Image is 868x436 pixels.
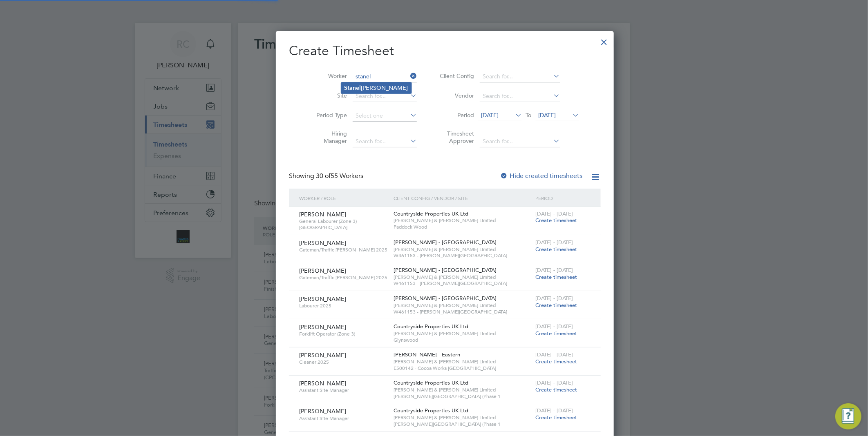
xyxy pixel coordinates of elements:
span: [DATE] - [DATE] [535,239,573,246]
div: Period [533,189,593,207]
span: [PERSON_NAME] [299,211,346,218]
input: Search for... [353,71,417,82]
label: Period [437,111,474,119]
span: [DATE] [481,111,499,119]
span: Cleaner 2025 [299,359,387,365]
label: Worker [310,72,347,80]
span: Glynswood [394,337,531,343]
input: Search for... [480,71,560,82]
span: [PERSON_NAME] & [PERSON_NAME] Limited [394,414,531,421]
span: Countryside Properties UK Ltd [394,210,468,217]
span: General Labourer (Zone 3) [GEOGRAPHIC_DATA] [299,218,387,231]
span: Paddock Wood [394,224,531,230]
span: [PERSON_NAME] [299,323,346,331]
span: [PERSON_NAME] [299,351,346,359]
span: [DATE] - [DATE] [535,267,573,274]
li: [PERSON_NAME] [341,82,412,93]
span: [DATE] - [DATE] [535,351,573,358]
span: 30 of [316,172,331,180]
span: 55 Workers [316,172,363,180]
span: [DATE] - [DATE] [535,323,573,330]
span: [PERSON_NAME] [299,267,346,274]
label: Period Type [310,111,347,119]
span: Create timesheet [535,330,577,337]
span: Create timesheet [535,414,577,421]
span: Create timesheet [535,217,577,224]
label: Timesheet Approver [437,130,474,145]
div: Worker / Role [297,189,391,207]
span: [PERSON_NAME] & [PERSON_NAME] Limited [394,387,531,393]
label: Vendor [437,92,474,99]
b: Stanel [345,85,361,91]
label: Hide created timesheets [500,172,583,180]
div: Client Config / Vendor / Site [391,189,533,207]
span: [PERSON_NAME] - [GEOGRAPHIC_DATA] [394,239,497,246]
h2: Create Timesheet [289,42,601,60]
span: [PERSON_NAME] [299,380,346,387]
span: Labourer 2025 [299,303,387,309]
input: Search for... [353,91,417,102]
span: Create timesheet [535,386,577,393]
span: [PERSON_NAME] & [PERSON_NAME] Limited [394,217,531,224]
span: Forklift Operator (Zone 3) [299,331,387,337]
label: Client Config [437,72,474,80]
input: Search for... [480,91,560,102]
span: [PERSON_NAME] - [GEOGRAPHIC_DATA] [394,267,497,274]
span: [DATE] - [DATE] [535,379,573,386]
span: Countryside Properties UK Ltd [394,379,468,386]
span: [PERSON_NAME][GEOGRAPHIC_DATA] (Phase 1 [394,421,531,427]
span: [PERSON_NAME] & [PERSON_NAME] Limited [394,246,531,253]
span: [PERSON_NAME] [299,239,346,247]
button: Engage Resource Center [835,403,861,429]
span: [PERSON_NAME] & [PERSON_NAME] Limited [394,358,531,365]
span: W461153 - [PERSON_NAME][GEOGRAPHIC_DATA] [394,252,531,259]
input: Search for... [353,136,417,147]
span: Assistant Site Manager [299,415,387,422]
span: [DATE] - [DATE] [535,295,573,302]
span: Create timesheet [535,358,577,365]
span: Countryside Properties UK Ltd [394,323,468,330]
span: Countryside Properties UK Ltd [394,407,468,414]
span: [PERSON_NAME] & [PERSON_NAME] Limited [394,302,531,309]
span: Assistant Site Manager [299,387,387,394]
span: Gateman/Traffic [PERSON_NAME] 2025 [299,274,387,281]
span: [PERSON_NAME] & [PERSON_NAME] Limited [394,274,531,280]
input: Search for... [480,136,560,147]
span: [PERSON_NAME] & [PERSON_NAME] Limited [394,330,531,337]
span: Gateman/Traffic [PERSON_NAME] 2025 [299,247,387,253]
span: W461153 - [PERSON_NAME][GEOGRAPHIC_DATA] [394,280,531,287]
span: [PERSON_NAME] - [GEOGRAPHIC_DATA] [394,295,497,302]
span: [DATE] - [DATE] [535,407,573,414]
span: To [523,110,534,120]
div: Showing [289,172,365,180]
span: [DATE] [539,111,556,119]
span: [DATE] - [DATE] [535,210,573,217]
span: [PERSON_NAME] [299,407,346,415]
span: Create timesheet [535,302,577,309]
input: Select one [353,110,417,122]
span: Create timesheet [535,246,577,253]
span: E500142 - Cocoa Works [GEOGRAPHIC_DATA] [394,365,531,371]
span: Create timesheet [535,274,577,280]
span: [PERSON_NAME] - Eastern [394,351,460,358]
span: [PERSON_NAME][GEOGRAPHIC_DATA] (Phase 1 [394,393,531,400]
span: [PERSON_NAME] [299,295,346,303]
label: Site [310,92,347,99]
span: W461153 - [PERSON_NAME][GEOGRAPHIC_DATA] [394,309,531,315]
label: Hiring Manager [310,130,347,145]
